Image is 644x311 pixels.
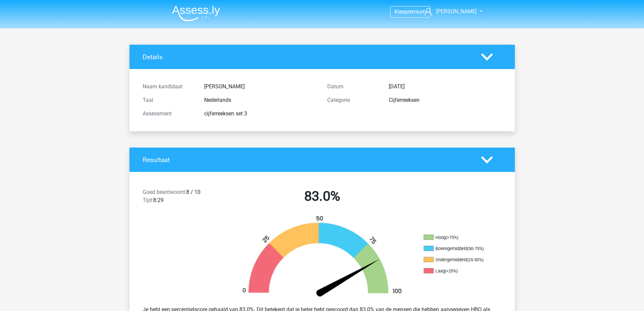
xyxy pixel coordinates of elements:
[235,188,409,204] h2: 83.0%
[143,156,471,164] h4: Resultaat
[424,235,491,241] li: Hoog
[143,197,153,203] span: Tijd:
[467,246,484,251] div: (50-75%)
[138,188,230,207] div: 8 / 10 8:29
[436,8,477,15] span: [PERSON_NAME]
[424,268,491,274] li: Laag
[143,189,186,195] span: Goed beantwoord:
[445,268,458,273] div: (<25%)
[446,235,458,240] div: (>75%)
[172,5,220,21] img: Assessly
[405,8,426,15] span: premium
[395,8,405,15] span: Kies
[467,257,483,262] div: (25-50%)
[143,53,471,61] h4: Details
[199,96,322,104] div: Nederlands
[199,83,322,91] div: [PERSON_NAME]
[424,257,491,263] li: Ondergemiddeld
[424,246,491,252] li: Bovengemiddeld
[384,83,507,91] div: [DATE]
[231,215,413,300] img: 83.468b19e7024c.png
[138,110,199,118] div: Assessment
[422,7,477,16] a: [PERSON_NAME]
[390,7,430,16] a: Kiespremium
[199,110,322,118] div: cijferreeksen set 3
[138,83,199,91] div: Naam kandidaat
[322,83,384,91] div: Datum
[138,96,199,104] div: Taal
[322,96,384,104] div: Categorie
[384,96,507,104] div: Cijferreeksen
